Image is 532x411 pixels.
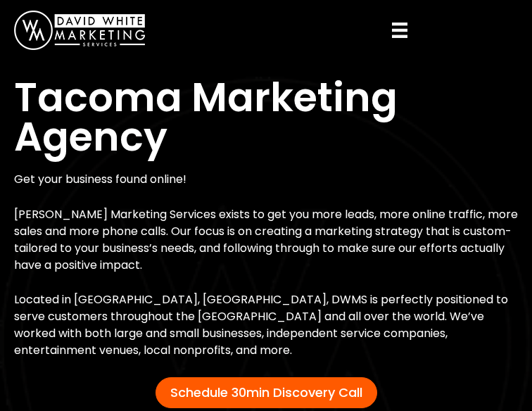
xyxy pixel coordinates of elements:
[14,291,518,359] p: Located in [GEOGRAPHIC_DATA], [GEOGRAPHIC_DATA], DWMS is perfectly positioned to serve customers ...
[14,11,145,50] img: DavidWhite-Marketing-Logo
[170,384,362,401] span: Schedule 30min Discovery Call
[386,17,413,44] button: Menu
[14,25,145,35] a: DavidWhite-Marketing-Logo
[156,377,377,408] a: Schedule 30min Discovery Call
[14,171,518,188] p: Get your business found online!
[14,70,398,165] span: Tacoma Marketing Agency
[14,206,518,274] p: [PERSON_NAME] Marketing Services exists to get you more leads, more online traffic, more sales an...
